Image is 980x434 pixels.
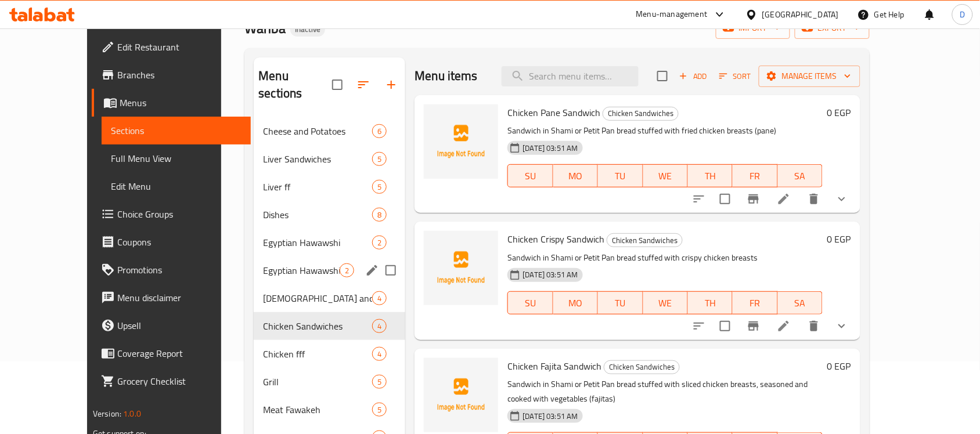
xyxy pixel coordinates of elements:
span: [DATE] 03:51 AM [518,269,582,280]
p: Sandwich in Shami or Petit Pan bread stuffed with fried chicken breasts (pane) [507,124,823,138]
span: Sort [719,70,751,83]
span: TH [693,295,728,312]
div: Chicken Sandwiches [607,233,683,247]
button: TU [598,291,643,314]
span: Dishes [263,208,372,222]
span: 4 [373,293,386,304]
span: 5 [373,154,386,165]
span: Chicken Fajita Sandwich [507,357,601,375]
div: items [372,319,387,333]
a: Choice Groups [92,200,251,228]
span: Inactive [290,24,325,34]
span: Cheese and Potatoes [263,124,372,138]
button: TH [688,291,733,314]
span: Grill [263,375,372,389]
button: FR [733,164,777,187]
span: FR [737,168,773,185]
div: items [372,180,387,194]
span: 4 [373,321,386,332]
div: Chicken Sandwiches4 [254,312,405,340]
div: Mexicans and Burgers [263,291,372,305]
h2: Menu items [415,67,478,85]
div: Meat Fawakeh5 [254,396,405,424]
span: 4 [373,349,386,360]
span: Edit Restaurant [117,40,242,54]
span: Coupons [117,235,242,249]
div: Egyptian Hawawshi ff [263,263,340,277]
span: Coverage Report [117,346,242,360]
div: Liver Sandwiches5 [254,145,405,173]
span: 5 [373,404,386,415]
a: Menus [92,89,251,117]
img: Chicken Crispy Sandwich [424,231,498,305]
svg: Show Choices [835,192,849,206]
a: Edit Menu [102,172,251,200]
h2: Menu sections [258,67,332,102]
span: WE [648,295,683,312]
span: Sections [111,124,242,138]
span: Manage items [768,69,851,84]
span: MO [558,295,593,312]
div: Menu-management [636,8,708,21]
span: Add item [675,67,712,85]
span: Grocery Checklist [117,374,242,388]
span: SU [513,295,548,312]
button: Manage items [759,66,860,87]
span: FR [737,295,773,312]
button: sort-choices [685,312,713,340]
img: Chicken Fajita Sandwich [424,358,498,432]
button: show more [828,312,856,340]
a: Coverage Report [92,339,251,367]
span: Select section [650,64,675,88]
span: Menu disclaimer [117,291,242,305]
span: 5 [373,377,386,388]
button: TU [598,164,643,187]
button: MO [553,164,598,187]
span: Chicken Sandwiches [263,319,372,333]
span: Branches [117,68,242,82]
div: [DEMOGRAPHIC_DATA] and Burgers4 [254,284,405,312]
span: Edit Menu [111,179,242,193]
div: Cheese and Potatoes6 [254,117,405,145]
button: Sort [716,67,754,85]
span: D [960,8,965,21]
a: Edit menu item [777,319,791,333]
button: TH [688,164,733,187]
div: Liver ff5 [254,173,405,201]
button: show more [828,185,856,213]
button: delete [800,312,828,340]
a: Upsell [92,312,251,339]
button: SA [778,164,823,187]
span: Full Menu View [111,151,242,165]
button: delete [800,185,828,213]
button: SU [507,164,553,187]
div: Grill5 [254,368,405,396]
span: 1.0.0 [123,406,141,421]
div: Dishes8 [254,201,405,229]
span: TU [603,295,638,312]
span: Meat Fawakeh [263,403,372,417]
a: Full Menu View [102,144,251,172]
span: Chicken fff [263,347,372,361]
span: Promotions [117,263,242,277]
span: Liver ff [263,180,372,194]
span: [DATE] 03:51 AM [518,143,582,154]
button: Branch-specific-item [740,312,768,340]
div: items [372,208,387,222]
span: TH [693,168,728,185]
button: SU [507,291,553,314]
a: Edit Restaurant [92,33,251,61]
p: Sandwich in Shami or Petit Pan bread stuffed with crispy chicken breasts [507,251,823,265]
span: 6 [373,126,386,137]
div: Egyptian Hawawshi [263,236,372,249]
input: search [502,66,639,86]
span: Menus [120,96,242,110]
span: 8 [373,209,386,220]
a: Grocery Checklist [92,367,251,395]
div: items [340,263,354,277]
span: Select to update [713,314,737,338]
span: [DEMOGRAPHIC_DATA] and Burgers [263,291,372,305]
